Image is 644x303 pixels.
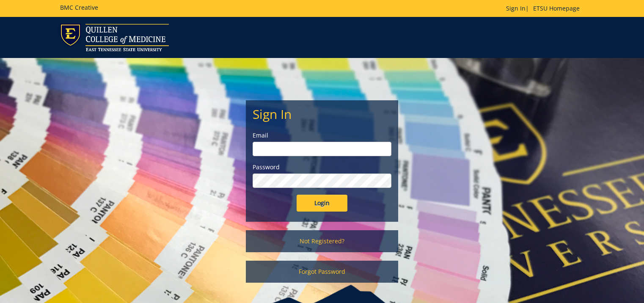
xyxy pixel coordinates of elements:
[253,107,391,121] h2: Sign In
[253,131,391,140] label: Email
[529,4,584,12] a: ETSU Homepage
[246,261,398,283] a: Forgot Password
[506,4,584,13] p: |
[246,230,398,252] a: Not Registered?
[253,163,391,171] label: Password
[297,195,347,212] input: Login
[60,4,98,11] h5: BMC Creative
[60,24,169,51] img: ETSU logo
[506,4,526,12] a: Sign In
